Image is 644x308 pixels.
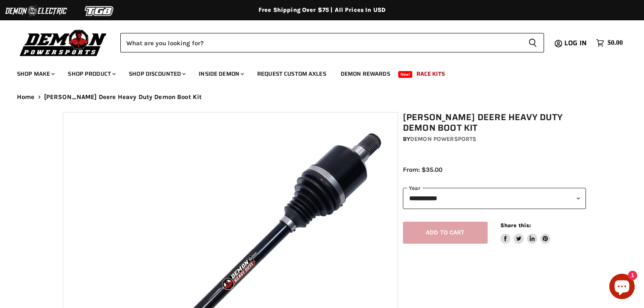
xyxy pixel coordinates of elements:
[607,274,637,301] inbox-online-store-chat: Shopify online store chat
[251,65,333,82] a: Request Custom Axles
[61,65,121,82] a: Shop Product
[564,38,587,48] span: Log in
[608,39,623,47] span: $0.00
[522,33,544,52] button: Search
[403,166,442,173] span: From: $35.00
[403,188,586,209] select: year
[120,33,522,52] input: Search
[122,65,191,82] a: Shop Discounted
[592,37,627,49] a: $0.00
[403,135,586,144] div: by
[11,62,621,82] ul: Main menu
[410,135,476,143] a: Demon Powersports
[11,65,60,82] a: Shop Make
[410,65,451,82] a: Race Kits
[68,3,131,19] img: TGB Logo 2
[44,93,202,101] span: [PERSON_NAME] Deere Heavy Duty Demon Boot Kit
[500,222,551,244] aside: Share this:
[4,3,68,19] img: Demon Electric Logo 2
[334,65,397,82] a: Demon Rewards
[561,39,592,47] a: Log in
[500,222,531,228] span: Share this:
[398,71,413,78] span: New!
[17,27,110,58] img: Demon Powersports
[17,93,35,101] a: Home
[403,112,586,133] h1: [PERSON_NAME] Deere Heavy Duty Demon Boot Kit
[120,33,544,52] form: Product
[192,65,249,82] a: Inside Demon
